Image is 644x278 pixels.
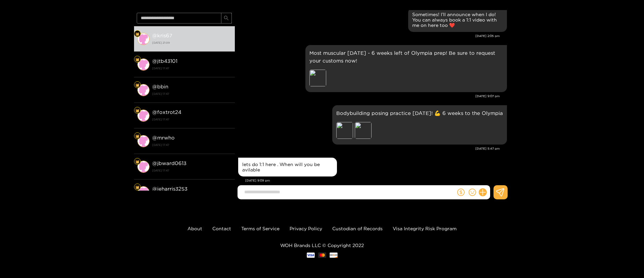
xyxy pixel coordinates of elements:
[152,160,186,166] strong: @ jbward0613
[152,142,231,148] strong: [DATE] 17:47
[305,45,507,92] div: Aug. 25, 9:07 pm
[290,226,322,231] a: Privacy Policy
[137,58,149,71] img: conversation
[332,105,507,145] div: Aug. 26, 5:47 pm
[137,84,149,96] img: conversation
[152,116,231,122] strong: [DATE] 17:47
[238,158,337,176] div: Aug. 26, 9:09 pm
[137,186,149,198] img: conversation
[135,109,139,113] img: Fan Level
[152,40,231,46] strong: [DATE] 21:09
[238,34,500,38] div: [DATE] 2:05 pm
[336,109,503,117] p: Bodybuilding posing practice [DATE]! 💪 6 weeks to the Olympia
[152,65,231,71] strong: [DATE] 17:47
[212,226,231,231] a: Contact
[152,58,177,64] strong: @ jtb43101
[187,226,202,231] a: About
[224,15,229,21] span: search
[456,187,466,197] button: dollar
[135,57,139,62] img: Fan Level
[152,91,231,97] strong: [DATE] 17:47
[135,83,139,87] img: Fan Level
[332,226,383,231] a: Custodian of Records
[152,33,172,38] strong: @ kris67
[152,109,181,115] strong: @ foxtrot24
[412,12,503,28] div: Sometimes! I’ll announce when I do! You can always book a 1:1 video with me on here too ❤️
[152,84,168,89] strong: @ bbin
[238,94,500,98] div: [DATE] 9:07 pm
[238,146,500,151] div: [DATE] 5:47 pm
[152,167,231,173] strong: [DATE] 17:47
[242,162,333,172] div: lets do 1:1 here . When will you be avilable
[245,178,507,183] div: [DATE] 9:09 pm
[137,33,149,45] img: conversation
[135,160,139,164] img: Fan Level
[135,185,139,189] img: Fan Level
[137,135,149,147] img: conversation
[408,8,507,32] div: Aug. 24, 2:05 pm
[221,13,232,24] button: search
[469,189,476,196] span: smile
[457,189,465,196] span: dollar
[309,49,503,65] p: Most muscular [DATE] - 6 weeks left of Olympia prep! Be sure to request your customs now!
[393,226,457,231] a: Visa Integrity Risk Program
[135,134,139,138] img: Fan Level
[152,186,187,192] strong: @ jeharris3253
[137,161,149,173] img: conversation
[137,110,149,122] img: conversation
[241,226,280,231] a: Terms of Service
[152,135,175,141] strong: @ mrwho
[135,32,139,36] img: Fan Level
